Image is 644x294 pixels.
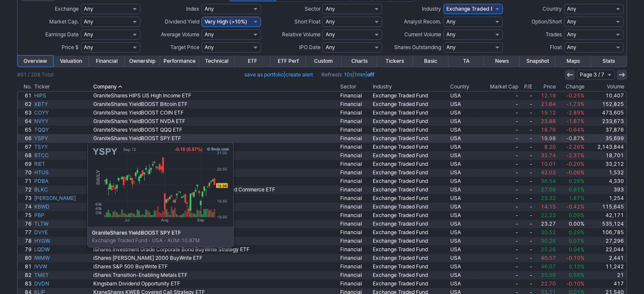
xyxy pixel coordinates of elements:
[371,117,449,126] a: Exchange Traded Fund
[534,177,557,185] a: 36.54
[33,168,92,177] a: HTUS
[569,272,585,278] span: 0.56%
[519,185,533,194] a: -
[33,117,92,126] a: NVYY
[371,100,449,109] a: Exchange Traded Fund
[557,245,586,254] a: 0.04%
[586,262,626,271] a: 11,242
[33,211,92,220] a: PBP
[569,178,585,184] span: 0.26%
[519,211,533,220] a: -
[566,109,585,116] span: -2.89%
[541,118,556,124] span: 23.88
[541,229,556,235] span: 30.52
[449,203,478,211] a: USA
[519,177,533,185] a: -
[534,143,557,151] a: 8.20
[557,117,586,126] a: -1.87%
[557,134,586,143] a: -0.87%
[557,143,586,151] a: -2.26%
[569,263,585,270] span: 0.13%
[339,177,371,185] a: Financial
[449,194,478,203] a: USA
[534,134,557,143] a: 19.98
[519,262,533,271] a: -
[566,144,585,150] span: -2.26%
[586,168,626,177] a: 1,532
[478,168,519,177] a: -
[18,168,33,177] a: 70
[557,151,586,160] a: -2.37%
[449,91,478,100] a: USA
[449,100,478,109] a: USA
[557,228,586,237] a: 0.29%
[541,212,556,218] span: 22.23
[566,203,585,210] span: -0.42%
[569,195,585,201] span: 1.87%
[569,186,585,193] span: 0.91%
[569,212,585,218] span: 0.09%
[541,186,556,193] span: 27.09
[341,56,377,67] a: Charts
[478,185,519,194] a: -
[586,271,626,279] a: 21
[339,228,371,237] a: Financial
[339,237,371,245] a: Financial
[18,160,33,168] a: 69
[339,151,371,160] a: Financial
[557,194,586,203] a: 1.87%
[591,56,626,67] a: Stats
[534,271,557,279] a: 25.50
[449,177,478,185] a: USA
[449,160,478,168] a: USA
[92,109,339,117] a: GraniteShares YieldBOOST COIN ETF
[18,194,33,203] a: 73
[478,211,519,220] a: -
[339,245,371,254] a: Financial
[557,237,586,245] a: 0.07%
[566,255,585,261] span: -0.10%
[566,118,585,124] span: -1.87%
[33,262,92,271] a: IVVW
[371,91,449,100] a: Exchange Traded Fund
[586,151,626,160] a: 18,701
[449,245,478,254] a: USA
[586,100,626,109] a: 152,825
[339,194,371,203] a: Financial
[371,279,449,288] a: Exchange Traded Fund
[534,126,557,134] a: 18.76
[199,56,234,67] a: Technical
[541,169,556,176] span: 42.03
[484,56,519,67] a: News
[566,152,585,159] span: -2.37%
[344,71,353,78] a: 10s
[534,91,557,100] a: 12.19
[18,56,53,67] a: Overview
[449,271,478,279] a: USA
[339,211,371,220] a: Financial
[18,109,33,117] a: 63
[519,143,533,151] a: -
[569,246,585,253] span: 0.04%
[33,271,92,279] a: TMET
[354,71,365,78] a: 1min
[478,220,519,228] a: -
[478,228,519,237] a: -
[33,185,92,194] a: BLKC
[478,245,519,254] a: -
[18,134,33,143] a: 66
[371,194,449,203] a: Exchange Traded Fund
[449,117,478,126] a: USA
[92,117,339,126] a: GraniteShares YieldBOOST NVDA ETF
[339,271,371,279] a: Financial
[33,237,92,245] a: HYGW
[557,254,586,262] a: -0.10%
[586,143,626,151] a: 2,143,844
[371,262,449,271] a: Exchange Traded Fund
[33,143,92,151] a: TSYY
[371,271,449,279] a: Exchange Traded Fund
[478,117,519,126] a: -
[92,254,339,262] a: iShares [PERSON_NAME] 2000 BuyWrite ETF
[18,271,33,279] a: 82
[541,109,556,116] span: 19.12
